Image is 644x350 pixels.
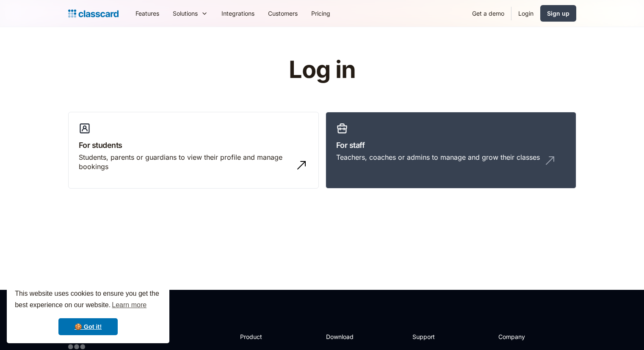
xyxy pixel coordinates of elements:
[240,332,285,341] h2: Product
[498,332,555,341] h2: Company
[79,139,308,151] h3: For students
[173,9,198,18] div: Solutions
[68,112,319,189] a: For studentsStudents, parents or guardians to view their profile and manage bookings
[261,4,304,23] a: Customers
[15,289,161,311] span: This website uses cookies to ensure you get the best experience on our website.
[79,153,291,172] div: Students, parents or guardians to view their profile and manage bookings
[511,4,540,23] a: Login
[215,4,261,23] a: Integrations
[68,8,119,19] a: Logo
[326,332,361,341] h2: Download
[188,57,456,83] h1: Log in
[7,281,169,343] div: cookieconsent
[129,4,166,23] a: Features
[547,9,569,18] div: Sign up
[326,112,576,189] a: For staffTeachers, coaches or admins to manage and grow their classes
[336,153,540,162] div: Teachers, coaches or admins to manage and grow their classes
[412,332,447,341] h2: Support
[336,139,566,151] h3: For staff
[540,5,576,22] a: Sign up
[465,4,511,23] a: Get a demo
[166,4,215,23] div: Solutions
[111,299,148,311] a: learn more about cookies
[304,4,337,23] a: Pricing
[58,318,118,335] a: dismiss cookie message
